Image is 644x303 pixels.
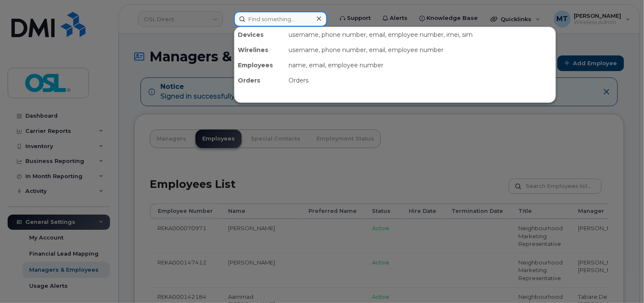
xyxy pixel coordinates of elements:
div: Devices [234,27,285,42]
div: name, email, employee number [285,58,556,73]
div: Wirelines [234,42,285,58]
div: username, phone number, email, employee number [285,42,556,58]
div: Orders [285,73,556,88]
div: username, phone number, email, employee number, imei, sim [285,27,556,42]
div: Orders [234,73,285,88]
div: Employees [234,58,285,73]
